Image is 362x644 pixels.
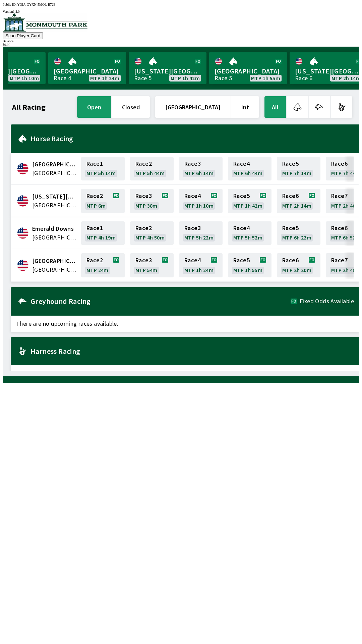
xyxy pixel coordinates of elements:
span: Fixed Odds Available [300,299,354,304]
span: [GEOGRAPHIC_DATA] [54,67,121,75]
a: Race1MTP 5h 14m [81,157,125,180]
span: MTP 6h 22m [282,235,311,240]
h2: Harness Racing [31,348,354,354]
span: Monmouth Park [32,257,77,265]
div: Balance [3,39,359,43]
div: $ 0.00 [3,43,359,47]
span: MTP 6h 14m [184,170,214,176]
a: Race6MTP 2h 14m [277,189,320,213]
a: Race5MTP 1h 42m [228,189,271,213]
span: MTP 2h 49m [331,267,360,273]
span: MTP 24m [86,267,109,273]
div: Public ID: [3,3,359,6]
span: Race 6 [282,193,299,199]
span: Race 3 [135,193,152,199]
span: MTP 38m [135,203,158,208]
span: United States [32,169,77,177]
span: Race 1 [86,225,103,231]
span: Race 4 [184,193,201,199]
span: Race 5 [233,258,250,263]
button: Scan Player Card [3,32,43,39]
img: venue logo [3,13,87,32]
span: Delaware Park [32,192,77,201]
span: MTP 2h 14m [282,203,311,208]
a: Race5MTP 6h 22m [277,221,320,245]
span: MTP 6h 52m [331,235,360,240]
span: Race 3 [184,161,201,166]
a: [US_STATE][GEOGRAPHIC_DATA]Race 5MTP 1h 42m [129,52,206,84]
button: Int [231,96,259,118]
span: Race 3 [135,258,152,263]
span: United States [32,265,77,274]
span: Race 4 [184,258,201,263]
a: Race4MTP 1h 10m [179,189,223,213]
h1: All Racing [12,104,46,110]
span: MTP 1h 42m [233,203,262,208]
div: Race 5 [134,75,152,81]
span: MTP 7h 44m [331,170,360,176]
a: Race3MTP 54m [130,253,174,277]
span: There are no upcoming races available. [11,316,359,332]
span: MTP 5h 52m [233,235,262,240]
span: Race 5 [233,193,250,199]
span: [GEOGRAPHIC_DATA] [215,67,282,75]
div: Race 4 [54,75,71,81]
span: Race 2 [135,225,152,231]
span: Race 2 [135,161,152,166]
span: Race 3 [184,225,201,231]
a: Race2MTP 5h 44m [130,157,174,180]
span: Race 6 [331,161,348,166]
span: Race 7 [331,258,348,263]
span: MTP 54m [135,267,158,273]
a: Race4MTP 1h 24m [179,253,223,277]
span: MTP 4h 19m [86,235,116,240]
a: Race4MTP 6h 44m [228,157,271,180]
div: Version 1.4.0 [3,10,359,13]
span: MTP 2h 14m [331,75,361,81]
span: MTP 1h 55m [233,267,262,273]
span: United States [32,201,77,210]
span: MTP 1h 24m [90,75,119,81]
span: MTP 5h 44m [135,170,165,176]
span: Race 2 [86,258,103,263]
span: MTP 2h 20m [282,267,311,273]
span: MTP 6m [86,203,106,208]
span: MTP 1h 42m [171,75,200,81]
span: Race 6 [331,225,348,231]
span: MTP 4h 50m [135,235,165,240]
a: Race5MTP 1h 55m [228,253,271,277]
span: YQIA-GYXN-5MQL-B72E [17,3,56,6]
span: There are no upcoming races available. [11,365,359,381]
span: MTP 5h 14m [86,170,116,176]
span: [US_STATE][GEOGRAPHIC_DATA] [134,67,201,75]
span: Race 4 [233,225,250,231]
span: Race 2 [86,193,103,199]
span: Race 4 [233,161,250,166]
a: Race1MTP 4h 19m [81,221,125,245]
span: United States [32,233,77,242]
a: [GEOGRAPHIC_DATA]Race 5MTP 1h 55m [209,52,287,84]
button: [GEOGRAPHIC_DATA] [155,96,231,118]
a: Race2MTP 6m [81,189,125,213]
span: Race 1 [86,161,103,166]
a: Race6MTP 2h 20m [277,253,320,277]
span: MTP 5h 22m [184,235,214,240]
div: Race 6 [295,75,312,81]
span: Race 6 [282,258,299,263]
span: MTP 1h 10m [184,203,214,208]
span: Canterbury Park [32,160,77,169]
span: Race 7 [331,193,348,199]
button: open [77,96,111,118]
button: All [264,96,286,118]
span: [US_STATE][GEOGRAPHIC_DATA] [295,67,362,75]
a: Race2MTP 4h 50m [130,221,174,245]
span: Race 5 [282,161,299,166]
a: Race2MTP 24m [81,253,125,277]
a: [GEOGRAPHIC_DATA]Race 4MTP 1h 24m [48,52,126,84]
a: Race4MTP 5h 52m [228,221,271,245]
a: Race3MTP 6h 14m [179,157,223,180]
div: Race 5 [215,75,232,81]
span: MTP 1h 10m [10,75,39,81]
span: Race 5 [282,225,299,231]
span: Emerald Downs [32,224,77,233]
